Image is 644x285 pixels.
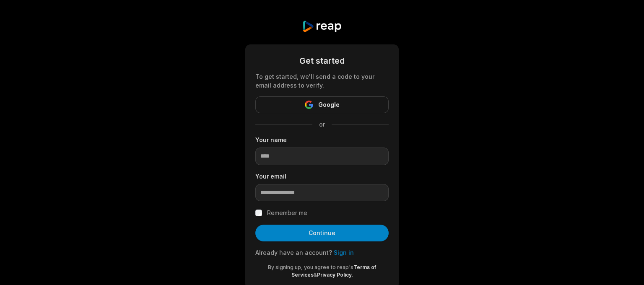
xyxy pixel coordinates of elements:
a: Sign in [334,249,354,256]
span: or [312,120,332,129]
div: Get started [255,54,389,67]
button: Continue [255,225,389,241]
span: . [352,272,353,278]
span: & [314,272,317,278]
button: Google [255,96,389,113]
span: Google [318,100,340,110]
label: Your email [255,172,389,181]
span: By signing up, you agree to reap's [268,264,353,270]
div: To get started, we'll send a code to your email address to verify. [255,72,389,90]
label: Your name [255,135,389,144]
img: reap [302,20,342,33]
a: Privacy Policy [317,272,352,278]
span: Already have an account? [255,249,332,256]
label: Remember me [267,208,307,218]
